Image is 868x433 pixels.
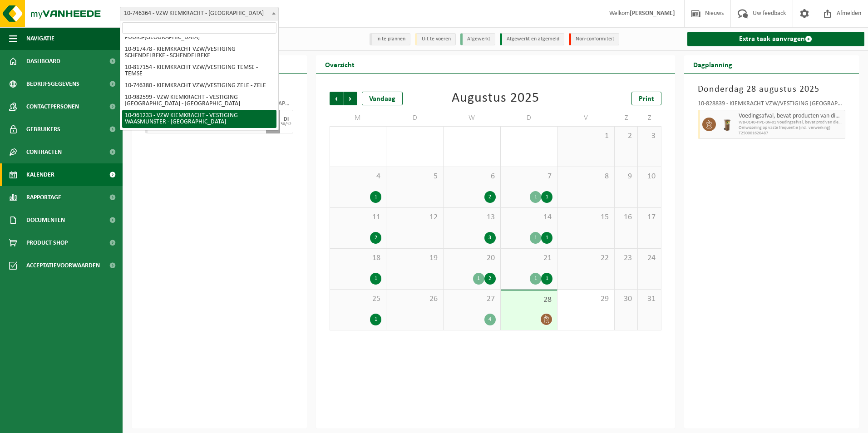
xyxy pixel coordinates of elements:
td: M [330,110,387,126]
span: 10 [642,172,656,182]
span: Acceptatievoorwaarden [26,254,100,277]
div: Vandaag [362,92,403,105]
li: Non-conformiteit [569,33,619,45]
div: 1 [370,314,381,325]
span: 1 [562,131,610,141]
span: Contactpersonen [26,95,79,118]
span: Contracten [26,141,62,163]
span: Rapportage [26,186,61,209]
div: 10-828839 - KIEMKRACHT VZW/VESTIGING [GEOGRAPHIC_DATA] [698,101,846,110]
span: 28 [505,295,553,305]
span: 27 [448,294,496,304]
a: Print [631,92,661,105]
span: Print [639,95,654,103]
span: 15 [562,212,610,222]
span: 8 [562,172,610,182]
span: 6 [448,172,496,182]
div: 4 [484,314,496,325]
span: WB-0140-HPE-BN-01 voedingsafval, bevat prod van dierl oorspr [739,120,843,125]
td: W [444,110,501,126]
span: 14 [505,212,553,222]
div: DI [284,117,289,122]
span: 30 [619,294,633,304]
span: 7 [505,172,553,182]
li: In te plannen [370,33,410,45]
span: 5 [391,172,439,182]
div: 1 [473,273,484,285]
span: 24 [642,253,656,263]
span: 16 [619,212,633,222]
a: Extra taak aanvragen [687,32,865,46]
span: 3 [642,131,656,141]
td: V [557,110,615,126]
div: 3 [484,232,496,244]
div: 1 [541,191,552,203]
span: 20 [448,253,496,263]
div: 30/12 [281,122,291,127]
li: Uit te voeren [415,33,456,45]
h3: Donderdag 28 augustus 2025 [698,83,846,96]
span: Voedingsafval, bevat producten van dierlijke oorsprong, onverpakt, categorie 3 [739,113,843,120]
span: 17 [642,212,656,222]
span: 18 [335,253,382,263]
span: 10-746364 - VZW KIEMKRACHT - HAMME [120,7,278,20]
span: 4 [335,172,382,182]
span: Documenten [26,209,65,231]
span: Product Shop [26,231,68,254]
span: T250001620487 [739,131,843,136]
li: 10-917478 - KIEMKRACHT VZW/VESTIGING SCHENDELBEKE - SCHENDELBEKE [122,44,276,62]
span: 29 [562,294,610,304]
span: 25 [335,294,382,304]
li: 10-817154 - KIEMKRACHT VZW/VESTIGING TEMSE - TEMSE [122,62,276,80]
span: 26 [391,294,439,304]
span: Gebruikers [26,118,60,141]
span: 9 [619,172,633,182]
span: 31 [642,294,656,304]
span: Volgende [344,92,357,105]
div: 1 [541,232,552,244]
li: Afgewerkt [460,33,495,45]
div: Augustus 2025 [452,92,539,105]
div: 1 [370,273,381,285]
div: 2 [370,232,381,244]
span: 22 [562,253,610,263]
span: Vorige [330,92,343,105]
span: Omwisseling op vaste frequentie (incl. verwerking) [739,125,843,131]
span: Bedrijfsgegevens [26,73,79,95]
li: 10-982599 - VZW KIEMKRACHT - VESTIGING [GEOGRAPHIC_DATA] - [GEOGRAPHIC_DATA] [122,92,276,110]
strong: [PERSON_NAME] [630,10,675,17]
td: Z [615,110,638,126]
span: 13 [448,212,496,222]
span: 2 [619,131,633,141]
td: D [386,110,444,126]
div: 1 [541,273,552,285]
div: 1 [530,232,541,244]
span: 11 [335,212,382,222]
span: 21 [505,253,553,263]
span: 23 [619,253,633,263]
td: D [501,110,558,126]
li: 10-961233 - VZW KIEMKRACHT - VESTIGING WAASMUNSTER - [GEOGRAPHIC_DATA] [122,110,276,128]
span: 12 [391,212,439,222]
div: 2 [484,273,496,285]
span: 10-746364 - VZW KIEMKRACHT - HAMME [120,7,279,20]
div: 2 [484,191,496,203]
div: 1 [530,273,541,285]
h2: Overzicht [316,55,364,73]
span: Navigatie [26,27,54,50]
span: Kalender [26,163,54,186]
li: Afgewerkt en afgemeld [500,33,564,45]
h2: Dagplanning [684,55,741,73]
td: Z [638,110,661,126]
span: Dashboard [26,50,60,73]
div: 1 [370,191,381,203]
img: WB-0140-HPE-BN-01 [720,118,734,131]
span: 19 [391,253,439,263]
div: 1 [530,191,541,203]
li: 10-746380 - KIEMKRACHT VZW/VESTIGING ZELE - ZELE [122,80,276,92]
